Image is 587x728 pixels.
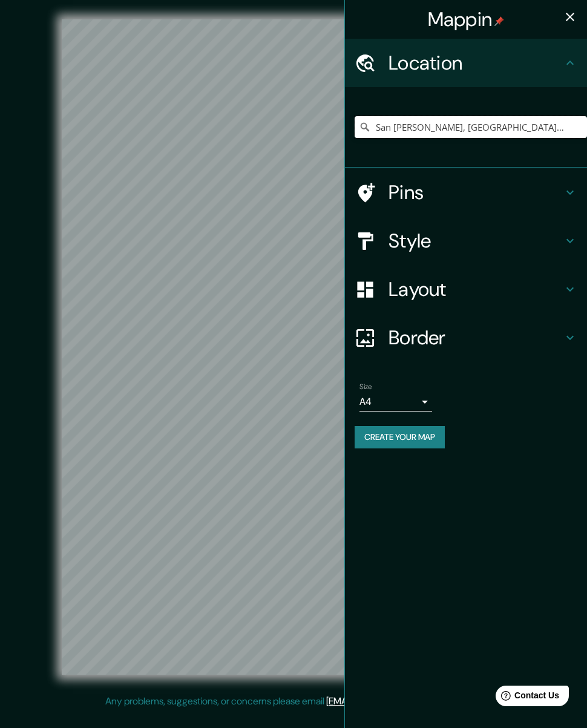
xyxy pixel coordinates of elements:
div: Style [345,217,587,265]
div: Border [345,313,587,362]
div: Location [345,39,587,87]
div: Layout [345,265,587,313]
img: pin-icon.png [494,16,504,26]
h4: Location [389,51,563,75]
h4: Pins [389,180,563,205]
h4: Style [389,229,563,253]
label: Size [359,382,372,392]
div: Pins [345,168,587,217]
iframe: Help widget launcher [479,681,574,715]
p: Any problems, suggestions, or concerns please email . [105,694,477,709]
h4: Layout [389,277,563,301]
button: Create your map [355,426,445,448]
a: [EMAIL_ADDRESS][DOMAIN_NAME] [326,695,476,707]
h4: Border [389,326,563,350]
div: A4 [359,392,432,412]
canvas: Map [62,19,525,675]
input: Pick your city or area [355,116,587,138]
h4: Mappin [428,7,505,31]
